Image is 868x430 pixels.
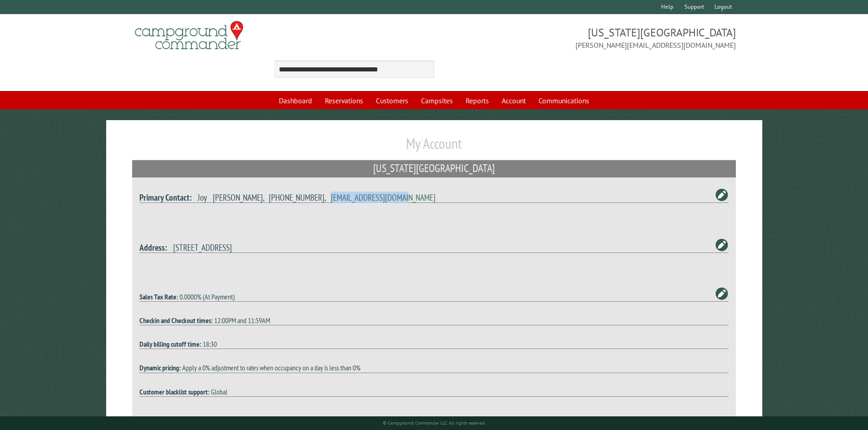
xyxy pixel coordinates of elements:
strong: Customer blacklist support: [139,387,210,396]
a: Customers [370,92,414,109]
a: Reservations [319,92,369,109]
span: [PHONE_NUMBER] [269,192,324,203]
span: Joy [198,192,206,203]
a: Dashboard [273,92,318,109]
span: [STREET_ADDRESS] [173,242,232,253]
span: Apply a 0% adjustment to rates when occupancy on a day is less than 0% [182,363,360,372]
a: Reports [460,92,494,109]
img: Campground Commander [132,18,246,53]
span: 12:00PM and 11:59AM [214,316,270,325]
span: [PERSON_NAME] [213,192,263,203]
span: 18:30 [203,339,217,349]
a: Campsites [416,92,458,109]
strong: Checkin and Checkout times: [139,316,213,325]
a: Communications [533,92,595,109]
strong: Sales Tax Rate: [139,292,178,301]
h4: , , [139,192,729,203]
strong: Daily billing cutoff time: [139,339,201,349]
a: [EMAIL_ADDRESS][DOMAIN_NAME] [331,192,436,203]
span: 0.0000% (At Payment) [180,292,235,301]
span: [US_STATE][GEOGRAPHIC_DATA] [PERSON_NAME][EMAIL_ADDRESS][DOMAIN_NAME] [434,25,736,51]
strong: Primary Contact: [139,192,192,203]
span: Global [211,387,227,396]
h2: [US_STATE][GEOGRAPHIC_DATA] [132,160,736,177]
a: Account [496,92,531,109]
h1: My Account [132,135,736,160]
strong: Address: [139,242,167,253]
strong: Dynamic pricing: [139,363,181,372]
small: © Campground Commander LLC. All rights reserved. [383,420,486,426]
